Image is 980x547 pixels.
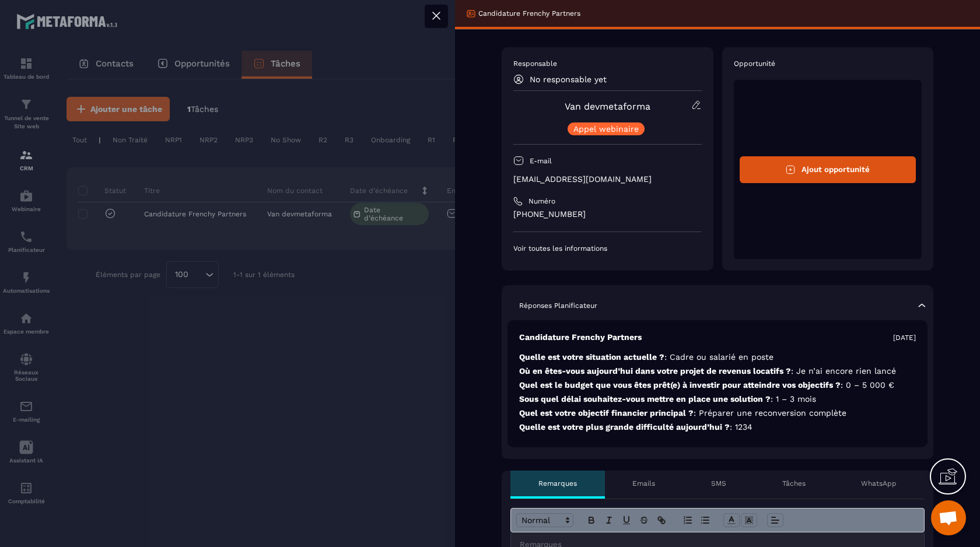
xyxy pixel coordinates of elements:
p: Remarques [538,479,577,488]
p: Quel est votre objectif financier principal ? [519,408,916,419]
p: Opportunité [734,59,922,68]
p: Où en êtes-vous aujourd’hui dans votre projet de revenus locatifs ? [519,366,916,377]
p: Emails [632,479,655,488]
p: Candidature Frenchy Partners [478,9,580,18]
p: SMS [711,479,726,488]
span: : 0 – 5 000 € [841,380,894,390]
span: : 1 – 3 mois [771,394,816,404]
p: Numéro [528,197,555,206]
p: Responsable [513,59,702,68]
p: Quelle est votre situation actuelle ? [519,352,916,363]
button: Ajout opportunité [740,156,916,183]
p: Sous quel délai souhaitez-vous mettre en place une solution ? [519,394,916,405]
p: Réponses Planificateur [519,301,597,310]
p: [DATE] [893,333,916,342]
p: [PHONE_NUMBER] [513,209,702,220]
p: Tâches [782,479,806,488]
p: Candidature Frenchy Partners [519,332,642,343]
p: WhatsApp [861,479,897,488]
span: : Préparer une reconversion complète [694,408,846,418]
p: [EMAIL_ADDRESS][DOMAIN_NAME] [513,174,702,185]
span: : Je n’ai encore rien lancé [791,366,896,376]
p: Voir toutes les informations [513,244,702,253]
a: Van devmetaforma [565,101,650,112]
span: : 1234 [730,422,752,432]
p: No responsable yet [530,75,607,84]
div: Mở cuộc trò chuyện [931,500,966,535]
p: E-mail [530,156,552,166]
p: Quel est le budget que vous êtes prêt(e) à investir pour atteindre vos objectifs ? [519,380,916,391]
p: Appel webinaire [573,125,639,133]
p: Quelle est votre plus grande difficulté aujourd’hui ? [519,422,916,433]
span: : Cadre ou salarié en poste [664,352,773,362]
